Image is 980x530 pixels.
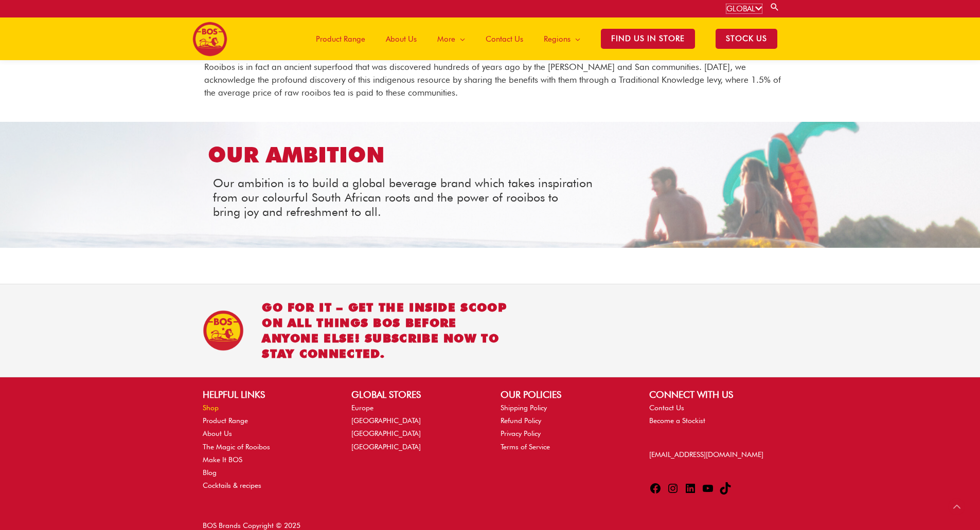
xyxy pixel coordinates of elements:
[649,401,777,427] nav: CONNECT WITH US
[649,416,705,425] a: Become a Stockist
[705,17,788,60] a: STOCK US
[601,29,695,49] span: Find Us in Store
[203,388,331,401] h2: HELPFUL LINKS
[649,388,777,401] h2: CONNECT WITH US
[770,2,780,12] a: Search button
[262,300,512,361] h2: Go for it – get the inside scoop on all things BOS before anyone else! Subscribe now to stay conn...
[716,29,777,49] span: STOCK US
[427,17,475,60] a: More
[204,48,781,99] p: Rooibos is in fact an ancient superfood that was discovered hundreds of years ago by the [PERSON_...
[501,388,629,401] h2: OUR POLICIES
[351,401,479,453] nav: GLOBAL STORES
[203,481,261,489] a: Cocktails & recipes
[475,17,533,60] a: Contact Us
[203,401,331,492] nav: HELPFUL LINKS
[591,17,705,60] a: Find Us in Store
[501,416,541,425] a: Refund Policy
[351,404,373,412] a: Europe
[203,416,248,425] a: Product Range
[351,429,421,437] a: [GEOGRAPHIC_DATA]
[501,401,629,453] nav: OUR POLICIES
[192,22,227,57] img: BOS logo finals-200px
[544,24,571,54] span: Regions
[203,404,219,412] a: Shop
[351,443,421,451] a: [GEOGRAPHIC_DATA]
[208,141,772,169] h2: OUR AMBITION
[726,4,762,13] a: GLOBAL
[649,450,763,459] a: [EMAIL_ADDRESS][DOMAIN_NAME]
[649,404,684,412] a: Contact Us
[376,17,427,60] a: About Us
[213,176,767,218] p: Our ambition is to build a global beverage brand which takes inspiration from our colourful South...
[386,24,417,54] span: About Us
[203,455,242,464] a: Make It BOS
[306,17,376,60] a: Product Range
[203,429,232,437] a: About Us
[486,24,523,54] span: Contact Us
[501,404,547,412] a: Shipping Policy
[533,17,591,60] a: Regions
[298,17,788,60] nav: Site Navigation
[316,24,365,54] span: Product Range
[203,443,270,451] a: The Magic of Rooibos
[501,443,550,451] a: Terms of Service
[203,468,217,477] a: Blog
[501,429,541,437] a: Privacy Policy
[203,310,244,351] img: BOS Ice Tea
[351,416,421,425] a: [GEOGRAPHIC_DATA]
[351,388,479,401] h2: GLOBAL STORES
[437,24,455,54] span: More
